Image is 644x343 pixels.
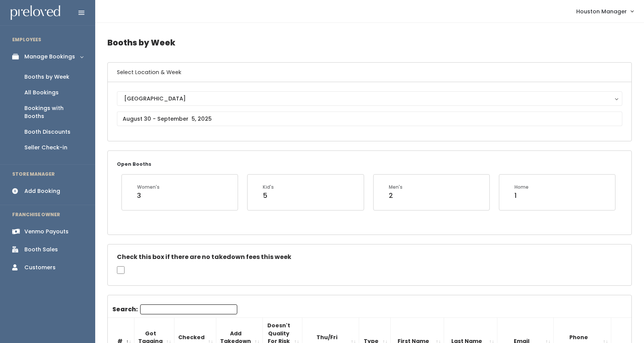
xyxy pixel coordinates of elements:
div: Add Booking [24,187,60,195]
h4: Booths by Week [107,32,632,53]
label: Search: [112,304,237,314]
h6: Select Location & Week [108,63,631,82]
div: Women's [137,184,160,191]
a: Houston Manager [569,3,641,19]
button: [GEOGRAPHIC_DATA] [117,91,622,106]
div: Booths by Week [24,73,69,81]
div: Booth Sales [24,246,58,254]
h5: Check this box if there are no takedown fees this week [117,254,622,260]
div: Customers [24,264,56,272]
small: Open Booths [117,161,151,167]
div: Venmo Payouts [24,228,69,236]
div: [GEOGRAPHIC_DATA] [124,94,615,103]
div: Bookings with Booths [24,104,83,120]
div: 5 [263,191,274,201]
div: 1 [515,191,529,201]
div: 2 [389,191,403,201]
span: Houston Manager [576,7,627,16]
input: Search: [140,304,237,314]
div: Men's [389,184,403,191]
div: Manage Bookings [24,53,75,61]
div: Booth Discounts [24,128,70,136]
div: 3 [137,191,160,201]
div: Kid's [263,184,274,191]
div: Seller Check-in [24,144,67,152]
img: preloved logo [11,5,60,20]
input: August 30 - September 5, 2025 [117,112,622,126]
div: All Bookings [24,89,59,97]
div: Home [515,184,529,191]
